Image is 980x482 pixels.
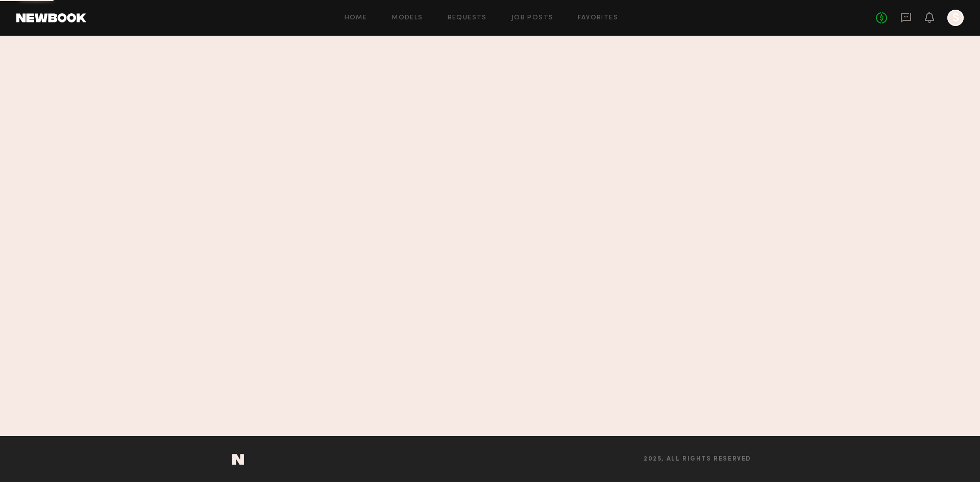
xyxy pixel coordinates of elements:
[448,15,487,21] a: Requests
[345,15,367,21] a: Home
[947,10,964,26] a: S
[391,15,423,21] a: Models
[644,456,751,463] span: 2025, all rights reserved
[578,15,618,21] a: Favorites
[511,15,554,21] a: Job Posts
